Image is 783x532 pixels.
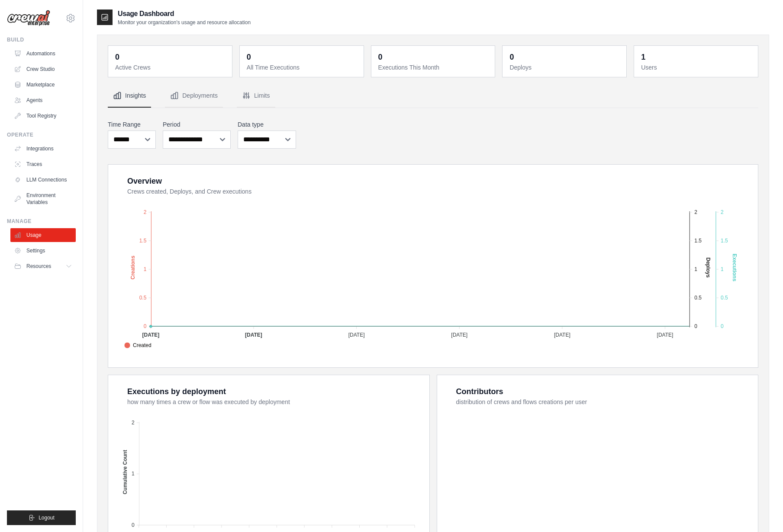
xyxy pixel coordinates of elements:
[108,84,758,108] nav: Tabs
[108,120,156,129] label: Time Range
[237,84,275,108] button: Limits
[451,332,467,338] tspan: [DATE]
[731,254,738,281] text: Executions
[694,295,702,301] tspan: 0.5
[127,385,226,398] div: Executions by deployment
[721,295,728,301] tspan: 0.5
[721,323,724,329] tspan: 0
[10,228,76,242] a: Usage
[39,514,55,521] span: Logout
[132,522,135,528] tspan: 0
[124,341,151,349] span: Created
[247,63,358,72] dt: All Time Executions
[10,109,76,123] a: Tool Registry
[456,385,503,398] div: Contributors
[139,295,147,301] tspan: 0.5
[139,238,147,244] tspan: 1.5
[7,10,50,26] img: Logo
[108,84,151,108] button: Insights
[118,19,251,26] p: Monitor your organization's usage and resource allocation
[7,36,76,43] div: Build
[144,323,147,329] tspan: 0
[10,173,76,187] a: LLM Connections
[10,142,76,156] a: Integrations
[144,266,147,272] tspan: 1
[10,62,76,76] a: Crew Studio
[130,255,136,280] text: Creations
[721,209,724,215] tspan: 2
[245,332,262,338] tspan: [DATE]
[10,188,76,209] a: Environment Variables
[247,51,251,63] div: 0
[641,51,645,63] div: 1
[705,258,711,278] text: Deploys
[7,218,76,225] div: Manage
[694,266,697,272] tspan: 1
[10,47,76,61] a: Automations
[142,332,159,338] tspan: [DATE]
[10,78,76,92] a: Marketplace
[378,51,383,63] div: 0
[7,131,76,138] div: Operate
[694,238,702,244] tspan: 1.5
[378,63,490,72] dt: Executions This Month
[132,420,135,426] tspan: 2
[10,244,76,258] a: Settings
[238,120,296,129] label: Data type
[165,84,223,108] button: Deployments
[122,450,128,494] text: Cumulative Count
[163,120,231,129] label: Period
[641,63,753,72] dt: Users
[456,398,748,406] dt: distribution of crews and flows creations per user
[721,266,724,272] tspan: 1
[127,175,162,187] div: Overview
[132,471,135,477] tspan: 1
[694,323,697,329] tspan: 0
[10,157,76,171] a: Traces
[721,238,728,244] tspan: 1.5
[115,63,227,72] dt: Active Crews
[509,63,621,72] dt: Deploys
[144,209,147,215] tspan: 2
[554,332,570,338] tspan: [DATE]
[509,51,514,63] div: 0
[10,259,76,273] button: Resources
[118,9,251,19] h2: Usage Dashboard
[348,332,365,338] tspan: [DATE]
[7,510,76,525] button: Logout
[127,187,748,196] dt: Crews created, Deploys, and Crew executions
[694,209,697,215] tspan: 2
[115,51,119,63] div: 0
[26,263,51,270] span: Resources
[10,93,76,107] a: Agents
[127,398,419,406] dt: how many times a crew or flow was executed by deployment
[657,332,673,338] tspan: [DATE]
